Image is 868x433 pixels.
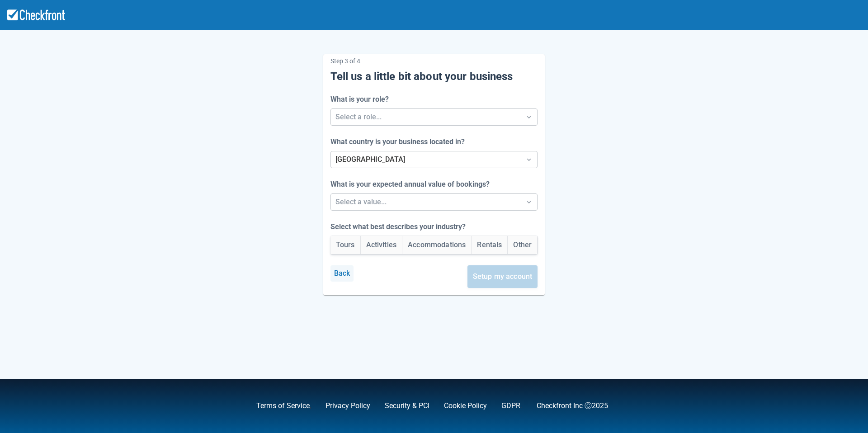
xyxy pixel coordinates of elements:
[537,401,608,410] a: Checkfront Inc Ⓒ2025
[330,179,493,190] label: What is your expected annual value of bookings?
[524,113,533,122] span: Dropdown icon
[737,335,868,433] iframe: Chat Widget
[330,265,354,282] button: Back
[330,70,538,83] h5: Tell us a little bit about your business
[508,236,537,254] button: Other
[330,94,392,105] label: What is your role?
[385,401,429,410] a: Security & PCI
[501,401,520,410] a: GDPR
[256,401,310,410] a: Terms of Service
[242,400,311,411] div: ,
[330,221,469,232] label: Select what best describes your industry?
[487,400,522,411] div: .
[330,236,360,254] button: Tours
[524,198,533,207] span: Dropdown icon
[325,401,370,410] a: Privacy Policy
[330,54,538,68] p: Step 3 of 4
[444,401,487,410] a: Cookie Policy
[330,136,468,147] label: What country is your business located in?
[472,236,507,254] button: Rentals
[524,155,533,164] span: Dropdown icon
[361,236,402,254] button: Activities
[330,269,354,278] a: Back
[402,236,471,254] button: Accommodations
